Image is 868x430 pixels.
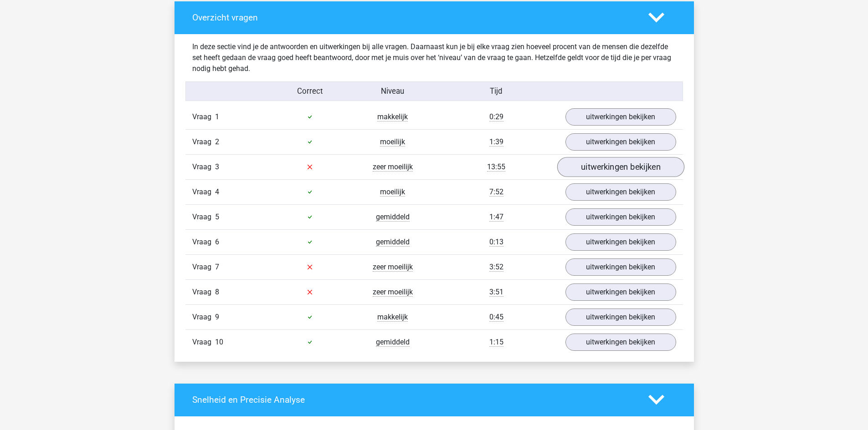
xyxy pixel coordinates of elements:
span: makkelijk [377,313,408,322]
span: gemiddeld [376,238,410,247]
span: 1:47 [489,212,503,222]
span: moeilijk [380,137,405,147]
a: uitwerkingen bekijken [565,233,676,251]
span: gemiddeld [376,338,410,347]
span: Vraag [192,337,215,348]
span: zeer moeilijk [373,162,413,172]
span: Vraag [192,212,215,223]
span: Vraag [192,111,215,122]
a: uitwerkingen bekijken [565,183,676,201]
a: uitwerkingen bekijken [565,208,676,226]
a: uitwerkingen bekijken [565,133,676,151]
span: moeilijk [380,187,405,197]
span: 4 [215,187,219,196]
span: Vraag [192,287,215,298]
span: zeer moeilijk [373,288,413,297]
span: Vraag [192,312,215,323]
a: uitwerkingen bekijken [565,258,676,276]
span: Vraag [192,162,215,172]
span: 8 [215,288,219,296]
div: Correct [268,86,351,97]
span: 2 [215,137,219,146]
h4: Snelheid en Precisie Analyse [192,395,635,405]
span: 0:45 [489,313,503,322]
span: 1 [215,112,219,121]
span: 9 [215,313,219,321]
div: Niveau [351,86,434,97]
span: makkelijk [377,112,408,121]
span: 13:55 [487,162,505,172]
a: uitwerkingen bekijken [565,334,676,351]
span: 3:52 [489,263,503,272]
a: uitwerkingen bekijken [557,157,684,177]
span: 5 [215,212,219,221]
span: 1:39 [489,137,503,147]
span: 10 [215,338,223,346]
div: In deze sectie vind je de antwoorden en uitwerkingen bij alle vragen. Daarnaast kun je bij elke v... [185,41,683,74]
span: 6 [215,238,219,246]
div: Tijd [434,86,558,97]
span: 0:29 [489,112,503,121]
span: 1:15 [489,338,503,347]
span: Vraag [192,137,215,147]
span: 3:51 [489,288,503,297]
h4: Overzicht vragen [192,12,635,23]
a: uitwerkingen bekijken [565,283,676,301]
span: gemiddeld [376,212,410,222]
span: zeer moeilijk [373,263,413,272]
span: 7:52 [489,187,503,197]
span: Vraag [192,262,215,273]
span: 0:13 [489,238,503,247]
span: Vraag [192,187,215,197]
a: uitwerkingen bekijken [565,108,676,126]
span: Vraag [192,237,215,248]
span: 7 [215,263,219,271]
span: 3 [215,162,219,171]
a: uitwerkingen bekijken [565,309,676,326]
